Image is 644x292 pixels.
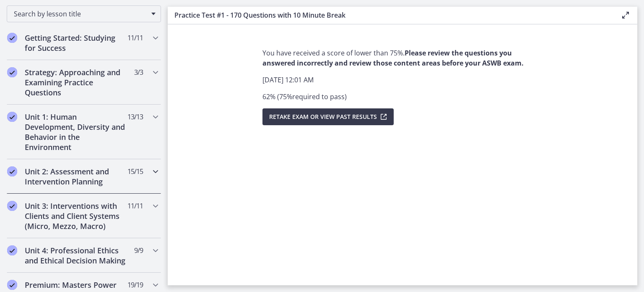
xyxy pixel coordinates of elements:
[25,33,127,53] h2: Getting Started: Studying for Success
[7,166,17,176] i: Completed
[7,5,161,22] div: Search by lesson title
[25,112,127,152] h2: Unit 1: Human Development, Diversity and Behavior in the Environment
[127,280,143,290] span: 19 / 19
[127,112,143,122] span: 13 / 13
[127,201,143,211] span: 11 / 11
[134,67,143,77] span: 3 / 3
[7,67,17,77] i: Completed
[134,245,143,255] span: 9 / 9
[127,33,143,43] span: 11 / 11
[7,245,17,255] i: Completed
[127,166,143,176] span: 15 / 15
[7,33,17,43] i: Completed
[25,166,127,187] h2: Unit 2: Assessment and Intervention Planning
[174,10,607,20] h3: Practice Test #1 - 170 Questions with 10 Minute Break
[25,201,127,231] h2: Unit 3: Interventions with Clients and Client Systems (Micro, Mezzo, Macro)
[7,112,17,122] i: Completed
[262,48,543,68] p: You have received a score of lower than 75%.
[14,9,147,18] span: Search by lesson title
[262,108,394,125] button: Retake Exam OR View Past Results
[25,67,127,97] h2: Strategy: Approaching and Examining Practice Questions
[25,245,127,266] h2: Unit 4: Professional Ethics and Ethical Decision Making
[269,112,377,122] span: Retake Exam OR View Past Results
[7,280,17,290] i: Completed
[7,201,17,211] i: Completed
[262,92,347,101] span: 62 % ( 75 % required to pass )
[262,75,314,84] span: [DATE] 12:01 AM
